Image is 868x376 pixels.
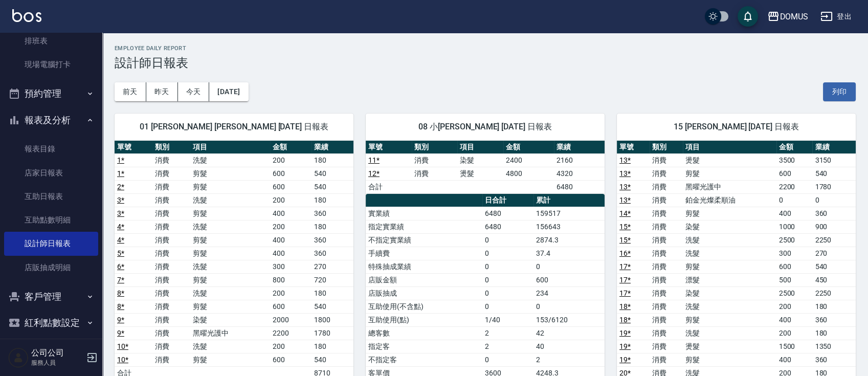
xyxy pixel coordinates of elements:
[311,207,353,220] td: 360
[4,208,98,232] a: 互助點數明細
[776,141,813,154] th: 金額
[190,153,270,167] td: 洗髮
[270,141,312,154] th: 金額
[776,340,813,353] td: 1500
[683,180,776,193] td: 黑曜光護中
[482,233,533,247] td: 0
[311,353,353,366] td: 540
[31,358,83,367] p: 服務人員
[683,207,776,220] td: 剪髮
[812,220,856,233] td: 900
[533,326,605,340] td: 42
[152,233,190,247] td: 消費
[152,340,190,353] td: 消費
[209,82,248,101] button: [DATE]
[152,286,190,300] td: 消費
[533,207,605,220] td: 159517
[12,9,41,22] img: Logo
[152,273,190,286] td: 消費
[650,353,682,366] td: 消費
[683,260,776,273] td: 剪髮
[533,353,605,366] td: 2
[650,326,682,340] td: 消費
[190,273,270,286] td: 剪髮
[190,313,270,326] td: 染髮
[270,233,312,247] td: 400
[650,260,682,273] td: 消費
[366,273,482,286] td: 店販金額
[115,141,152,154] th: 單號
[650,220,682,233] td: 消費
[311,180,353,193] td: 540
[482,340,533,353] td: 2
[812,233,856,247] td: 2250
[812,340,856,353] td: 1350
[683,286,776,300] td: 染髮
[683,273,776,286] td: 漂髮
[503,153,554,167] td: 2400
[115,56,856,70] h3: 設計師日報表
[270,300,312,313] td: 600
[412,141,458,154] th: 類別
[311,286,353,300] td: 180
[554,153,605,167] td: 2160
[776,300,813,313] td: 200
[482,273,533,286] td: 0
[190,141,270,154] th: 項目
[270,220,312,233] td: 200
[683,193,776,207] td: 鉑金光燦柔順油
[533,194,605,207] th: 累計
[366,247,482,260] td: 手續費
[812,326,856,340] td: 180
[554,141,605,154] th: 業績
[4,283,98,310] button: 客戶管理
[683,153,776,167] td: 燙髮
[683,233,776,247] td: 洗髮
[115,45,856,52] h2: Employee Daily Report
[650,180,682,193] td: 消費
[763,6,812,27] button: DOMUS
[776,167,813,180] td: 600
[366,340,482,353] td: 指定客
[457,167,503,180] td: 燙髮
[311,141,353,154] th: 業績
[311,313,353,326] td: 1800
[812,300,856,313] td: 180
[533,300,605,313] td: 0
[482,313,533,326] td: 1/40
[812,286,856,300] td: 2250
[650,273,682,286] td: 消費
[482,326,533,340] td: 2
[4,29,98,53] a: 排班表
[311,193,353,207] td: 180
[152,326,190,340] td: 消費
[4,107,98,134] button: 報表及分析
[457,153,503,167] td: 染髮
[190,326,270,340] td: 黑曜光護中
[311,220,353,233] td: 180
[270,286,312,300] td: 200
[776,153,813,167] td: 3500
[152,207,190,220] td: 消費
[366,300,482,313] td: 互助使用(不含點)
[533,286,605,300] td: 234
[780,10,808,23] div: DOMUS
[457,141,503,154] th: 項目
[270,247,312,260] td: 400
[152,300,190,313] td: 消費
[152,260,190,273] td: 消費
[152,167,190,180] td: 消費
[311,300,353,313] td: 540
[190,300,270,313] td: 剪髮
[533,220,605,233] td: 156643
[683,340,776,353] td: 燙髮
[4,232,98,255] a: 設計師日報表
[270,167,312,180] td: 600
[366,353,482,366] td: 不指定客
[482,247,533,260] td: 0
[812,247,856,260] td: 270
[683,313,776,326] td: 剪髮
[533,340,605,353] td: 40
[482,207,533,220] td: 6480
[366,233,482,247] td: 不指定實業績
